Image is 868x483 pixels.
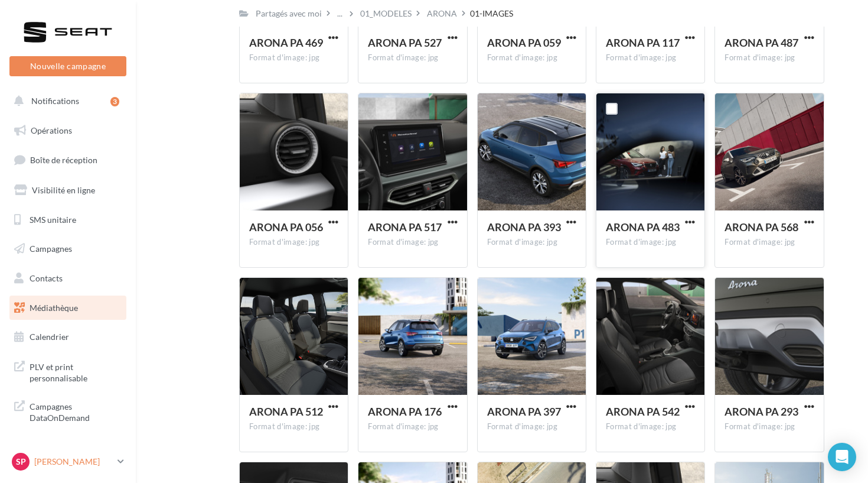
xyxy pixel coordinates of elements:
[256,8,322,20] div: Partagés avec moi
[7,178,129,203] a: Visibilité en ligne
[487,237,576,248] div: Format d'image: jpg
[487,36,561,49] span: ARONA PA 059
[606,237,695,248] div: Format d'image: jpg
[7,394,129,429] a: Campagnes DataOnDemand
[368,36,442,49] span: ARONA PA 527
[7,208,129,232] a: SMS unitaire
[249,237,338,248] div: Format d'image: jpg
[470,8,513,20] div: 01-IMAGES
[360,8,412,20] div: 01_MODELES
[30,214,76,224] span: SMS unitaire
[7,118,129,143] a: Opérations
[725,422,814,432] div: Format d'image: jpg
[30,273,63,283] span: Contacts
[725,221,798,234] span: ARONA PA 568
[30,155,97,165] span: Boîte de réception
[828,443,856,471] div: Open Intercom Messenger
[31,96,79,106] span: Notifications
[110,97,119,106] div: 3
[487,221,561,234] span: ARONA PA 393
[30,398,122,424] span: Campagnes DataOnDemand
[487,422,576,432] div: Format d'image: jpg
[606,53,695,63] div: Format d'image: jpg
[368,53,457,63] div: Format d'image: jpg
[368,422,457,432] div: Format d'image: jpg
[34,456,113,468] p: [PERSON_NAME]
[487,405,561,418] span: ARONA PA 397
[7,236,129,261] a: Campagnes
[606,405,680,418] span: ARONA PA 542
[427,8,457,20] div: ARONA
[368,221,442,234] span: ARONA PA 517
[30,244,72,254] span: Campagnes
[725,53,814,63] div: Format d'image: jpg
[30,359,122,384] span: PLV et print personnalisable
[9,450,126,473] a: Sp [PERSON_NAME]
[7,147,129,173] a: Boîte de réception
[9,56,126,76] button: Nouvelle campagne
[16,456,26,468] span: Sp
[725,36,798,49] span: ARONA PA 487
[368,237,457,248] div: Format d'image: jpg
[7,325,129,349] a: Calendrier
[32,185,95,195] span: Visibilité en ligne
[606,221,680,234] span: ARONA PA 483
[249,221,323,234] span: ARONA PA 056
[7,266,129,291] a: Contacts
[7,296,129,320] a: Médiathèque
[725,237,814,248] div: Format d'image: jpg
[606,422,695,432] div: Format d'image: jpg
[31,125,72,135] span: Opérations
[7,89,124,114] button: Notifications 3
[249,405,323,418] span: ARONA PA 512
[249,422,338,432] div: Format d'image: jpg
[249,53,338,63] div: Format d'image: jpg
[725,405,798,418] span: ARONA PA 293
[335,5,345,22] div: ...
[30,303,78,313] span: Médiathèque
[606,36,680,49] span: ARONA PA 117
[487,53,576,63] div: Format d'image: jpg
[368,405,442,418] span: ARONA PA 176
[7,354,129,389] a: PLV et print personnalisable
[249,36,323,49] span: ARONA PA 469
[30,332,69,342] span: Calendrier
